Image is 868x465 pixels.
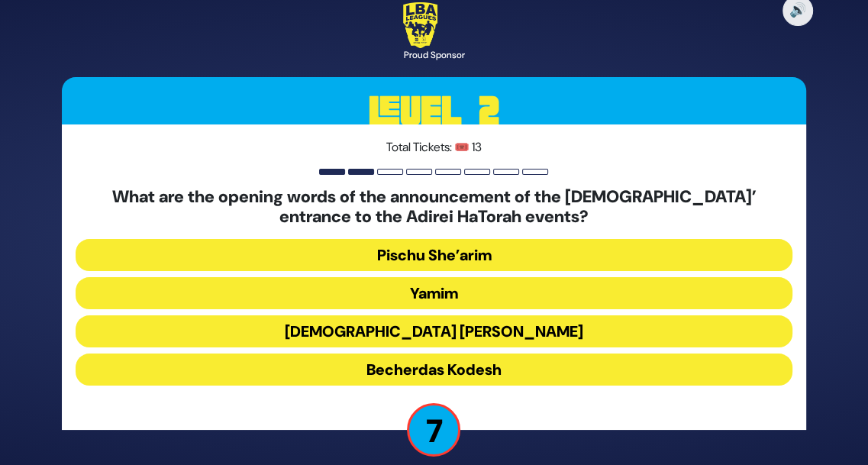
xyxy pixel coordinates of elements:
div: Proud Sponsor [403,48,464,62]
p: 7 [407,403,460,457]
h3: Level 2 [62,77,806,146]
button: [DEMOGRAPHIC_DATA] [PERSON_NAME] [76,315,792,347]
button: Yamim [76,277,792,309]
h5: What are the opening words of the announcement of the [DEMOGRAPHIC_DATA]’ entrance to the Adirei ... [76,187,792,228]
p: Total Tickets: 🎟️ 13 [76,138,792,157]
img: LBA [403,2,437,48]
button: Pischu She’arim [76,239,792,271]
button: Becherdas Kodesh [76,354,792,386]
